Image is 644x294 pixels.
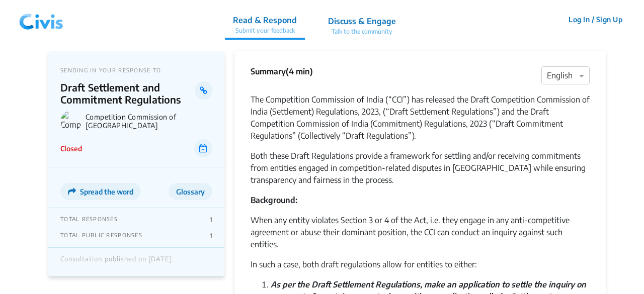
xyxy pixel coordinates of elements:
p: SENDING IN YOUR RESPONSE TO [60,67,212,73]
p: Draft Settlement and Commitment Regulations [60,81,195,106]
p: Both these Draft Regulations provide a framework for settling and/or receiving commitments from e... [251,150,590,186]
span: Glossary [176,187,205,196]
p: In such a case, both draft regulations allow for entities to either: [251,258,590,270]
p: Summary [251,65,313,77]
p: Closed [60,143,82,154]
p: The Competition Commission of India (“CCI”) has released the Draft Competition Commission of Indi... [251,93,590,142]
img: Competition Commission of India logo [60,111,82,132]
button: Glossary [169,183,212,200]
button: Spread the word [60,183,141,200]
p: 1 [210,232,212,240]
p: Read & Respond [233,14,297,26]
p: TOTAL PUBLIC RESPONSES [60,232,142,240]
b: Background: [251,195,297,205]
p: Discuss & Engage [328,15,396,27]
img: navlogo.png [15,5,67,35]
p: Submit your feedback [233,26,297,35]
span: (4 min) [286,66,313,76]
span: Spread the word [80,187,133,196]
p: TOTAL RESPONSES [60,216,118,224]
button: Log In / Sign Up [562,12,629,27]
p: Competition Commission of [GEOGRAPHIC_DATA] [86,113,212,130]
div: Consultation published on [DATE] [60,255,172,268]
p: Talk to the community [328,27,396,36]
p: 1 [210,216,212,224]
p: When any entity violates Section 3 or 4 of the Act, i.e. they engage in any anti-competitive agre... [251,214,590,250]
